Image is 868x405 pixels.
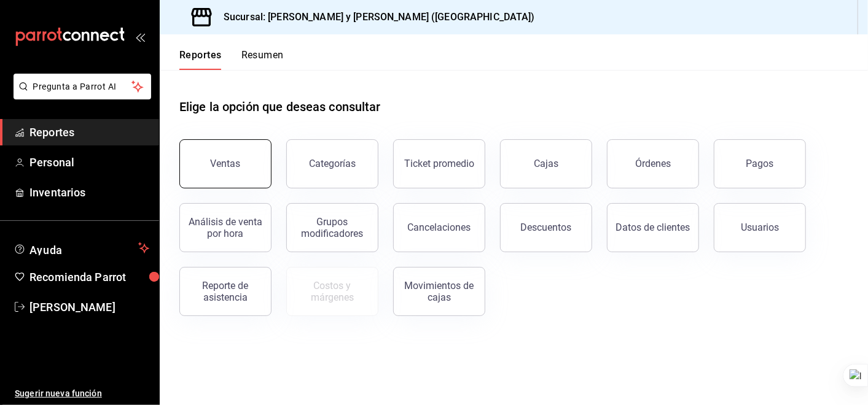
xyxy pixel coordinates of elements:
[393,139,485,188] button: Ticket promedio
[286,139,378,188] button: Categorías
[286,267,378,316] button: Contrata inventarios para ver este reporte
[741,222,779,233] div: Usuarios
[15,387,149,400] span: Sugerir nueva función
[29,241,133,255] span: Ayuda
[714,203,806,252] button: Usuarios
[179,49,284,70] div: navigation tabs
[404,158,474,169] div: Ticket promedio
[408,222,471,233] div: Cancelaciones
[714,139,806,188] button: Pagos
[286,203,378,252] button: Grupos modificadores
[521,222,572,233] div: Descuentos
[214,10,535,25] h3: Sucursal: [PERSON_NAME] y [PERSON_NAME] ([GEOGRAPHIC_DATA])
[500,139,592,188] button: Cajas
[607,139,699,188] button: Órdenes
[33,80,132,93] span: Pregunta a Parrot AI
[29,124,149,141] span: Reportes
[179,139,272,188] button: Ventas
[534,158,558,169] div: Cajas
[14,74,151,99] button: Pregunta a Parrot AI
[179,203,272,252] button: Análisis de venta por hora
[29,154,149,171] span: Personal
[187,280,264,303] div: Reporte de asistencia
[211,158,241,169] div: Ventas
[179,267,272,316] button: Reporte de asistencia
[29,184,149,201] span: Inventarios
[179,49,222,70] button: Reportes
[500,203,592,252] button: Descuentos
[401,280,477,303] div: Movimientos de cajas
[135,32,145,42] button: open_drawer_menu
[746,158,774,169] div: Pagos
[635,158,671,169] div: Órdenes
[309,158,356,169] div: Categorías
[241,49,284,70] button: Resumen
[29,269,149,285] span: Recomienda Parrot
[616,222,690,233] div: Datos de clientes
[29,299,149,315] span: [PERSON_NAME]
[187,216,264,239] div: Análisis de venta por hora
[9,89,151,102] a: Pregunta a Parrot AI
[607,203,699,252] button: Datos de clientes
[393,267,485,316] button: Movimientos de cajas
[179,98,381,116] h1: Elige la opción que deseas consultar
[393,203,485,252] button: Cancelaciones
[294,280,370,303] div: Costos y márgenes
[294,216,370,239] div: Grupos modificadores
